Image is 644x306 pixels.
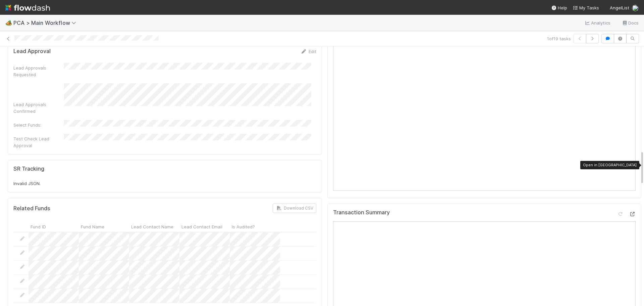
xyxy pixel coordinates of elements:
h5: SR Tracking [13,166,44,172]
div: Help [551,4,567,11]
span: 🏕️ [5,20,12,26]
span: 1 of 19 tasks [547,35,571,42]
a: Analytics [584,19,611,27]
div: Lead Approvals Requested [13,64,64,78]
div: Lead Contact Email [179,221,230,231]
h5: Transaction Summary [333,209,390,216]
span: AngelList [610,5,629,10]
span: My Tasks [573,5,599,10]
div: Invalid JSON. [13,180,316,187]
a: Docs [622,19,639,27]
a: My Tasks [573,4,599,11]
img: avatar_9ff82f50-05c7-4c71-8fc6-9a2e070af8b5.png [632,5,639,11]
div: Lead Contact Name [129,221,179,231]
div: Is Audited? [230,221,280,231]
a: Edit [301,49,316,54]
div: Fund ID [29,221,79,231]
div: Fund Name [79,221,129,231]
h5: Lead Approval [13,48,51,55]
span: PCA > Main Workflow [13,19,79,26]
img: logo-inverted-e16ddd16eac7371096b0.svg [5,2,50,13]
div: Lead Approvals Confirmed [13,101,64,115]
button: Download CSV [273,204,316,213]
h5: Related Funds [13,205,50,212]
div: Select Funds: [13,122,64,128]
div: Test Check Lead Approval [13,135,64,149]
